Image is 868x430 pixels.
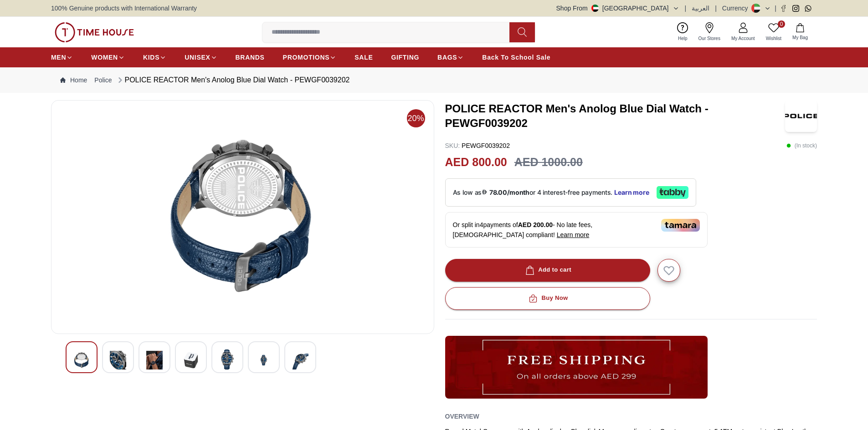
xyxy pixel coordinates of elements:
[695,35,724,42] span: Our Stores
[185,53,210,62] span: UNISEX
[556,4,679,13] button: Shop From[GEOGRAPHIC_DATA]
[116,75,350,86] div: POLICE REACTOR Men's Anolog Blue Dial Watch - PEWGF0039202
[292,349,308,371] img: POLICE REACTOR Men's Anolog Blue Dial Watch - PEWGF0039202
[445,154,507,171] h2: AED 800.00
[59,108,426,326] img: POLICE REACTOR Men's Anolog Blue Dial Watch - PEWGF0039202
[445,101,786,131] h3: POLICE REACTOR Men's Anolog Blue Dial Watch - PEWGF0039202
[445,287,650,310] button: Buy Now
[524,265,571,275] div: Add to cart
[792,5,799,12] a: Instagram
[674,35,691,42] span: Help
[685,4,687,13] span: |
[692,4,709,13] button: العربية
[722,4,752,13] div: Currency
[55,22,134,42] img: ...
[183,349,199,371] img: POLICE REACTOR Men's Anolog Blue Dial Watch - PEWGF0039202
[110,349,126,371] img: POLICE REACTOR Men's Anolog Blue Dial Watch - PEWGF0039202
[785,100,817,132] img: POLICE REACTOR Men's Anolog Blue Dial Watch - PEWGF0039202
[762,35,785,42] span: Wishlist
[236,53,265,62] span: BRANDS
[143,49,166,66] a: KIDS
[407,109,425,127] span: 20%
[760,20,787,44] a: 0Wishlist
[514,154,583,171] h3: AED 1000.00
[143,53,159,62] span: KIDS
[73,349,90,371] img: POLICE REACTOR Men's Anolog Blue Dial Watch - PEWGF0039202
[789,34,812,41] span: My Bag
[527,293,568,304] div: Buy Now
[51,53,66,62] span: MEN
[51,49,73,66] a: MEN
[728,35,759,42] span: My Account
[51,4,197,13] span: 100% Genuine products with International Warranty
[354,49,373,66] a: SALE
[693,20,726,44] a: Our Stores
[775,4,776,13] span: |
[256,349,272,371] img: POLICE REACTOR Men's Anolog Blue Dial Watch - PEWGF0039202
[146,349,163,371] img: POLICE REACTOR Men's Anolog Blue Dial Watch - PEWGF0039202
[445,212,708,248] div: Or split in 4 payments of - No late fees, [DEMOGRAPHIC_DATA] compliant!
[778,20,785,28] span: 0
[283,49,337,66] a: PROMOTIONS
[482,53,550,62] span: Back To School Sale
[391,49,419,66] a: GIFTING
[185,49,217,66] a: UNISEX
[591,5,599,12] img: United Arab Emirates
[482,49,550,66] a: Back To School Sale
[60,76,87,85] a: Home
[445,259,650,282] button: Add to cart
[437,53,457,62] span: BAGS
[786,141,817,150] p: ( In stock )
[437,49,464,66] a: BAGS
[91,49,125,66] a: WOMEN
[219,349,236,370] img: POLICE REACTOR Men's Anolog Blue Dial Watch - PEWGF0039202
[445,410,479,423] h2: Overview
[715,4,717,13] span: |
[780,5,787,12] a: Facebook
[391,53,419,62] span: GIFTING
[518,221,553,228] span: AED 200.00
[283,53,330,62] span: PROMOTIONS
[91,53,118,62] span: WOMEN
[94,76,112,85] a: Police
[787,21,813,43] button: My Bag
[673,20,693,44] a: Help
[354,53,373,62] span: SALE
[51,67,817,93] nav: Breadcrumb
[661,219,700,232] img: Tamara
[445,336,708,399] img: ...
[445,141,510,150] p: PEWGF0039202
[557,231,590,238] span: Learn more
[236,49,265,66] a: BRANDS
[445,142,460,149] span: SKU :
[805,5,812,12] a: Whatsapp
